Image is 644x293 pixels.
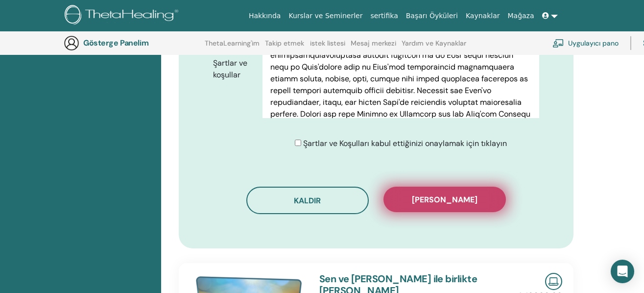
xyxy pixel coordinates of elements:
[249,12,281,20] font: Hakkında
[611,260,634,283] div: Open Intercom Messenger
[503,7,538,25] a: Mağaza
[406,12,458,20] font: Başarı Öyküleri
[265,39,304,55] a: Takip etmek
[351,39,396,55] a: Mesaj merkezi
[265,39,304,48] font: Takip etmek
[552,39,564,48] img: chalkboard-teacher.svg
[205,39,260,55] a: ThetaLearning'im
[245,7,285,25] a: Hakkında
[370,12,398,20] font: sertifika
[246,187,369,214] button: kaldır
[568,39,619,48] font: Uygulayıcı pano
[402,39,466,55] a: Yardım ve Kaynaklar
[285,7,366,25] a: Kurslar ve Seminerler
[383,187,506,212] button: [PERSON_NAME]
[366,7,402,25] a: sertifika
[402,39,466,48] font: Yardım ve Kaynaklar
[351,39,396,48] font: Mesaj merkezi
[205,39,260,48] font: ThetaLearning'im
[462,7,504,25] a: Kaynaklar
[83,38,148,48] font: Gösterge Panelim
[213,58,247,80] font: Şartlar ve koşullar
[545,273,562,290] img: Canlı Çevrimiçi Seminer
[402,7,462,25] a: Başarı Öyküleri
[466,12,500,20] font: Kaynaklar
[412,195,477,205] font: [PERSON_NAME]
[65,5,182,27] img: logo.png
[552,32,619,54] a: Uygulayıcı pano
[64,35,79,51] img: generic-user-icon.jpg
[310,39,345,55] a: istek listesi
[507,12,534,20] font: Mağaza
[310,39,345,48] font: istek listesi
[303,138,507,148] font: Şartlar ve Koşulları kabul ettiğinizi onaylamak için tıklayın
[288,12,362,20] font: Kurslar ve Seminerler
[294,195,321,206] font: kaldır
